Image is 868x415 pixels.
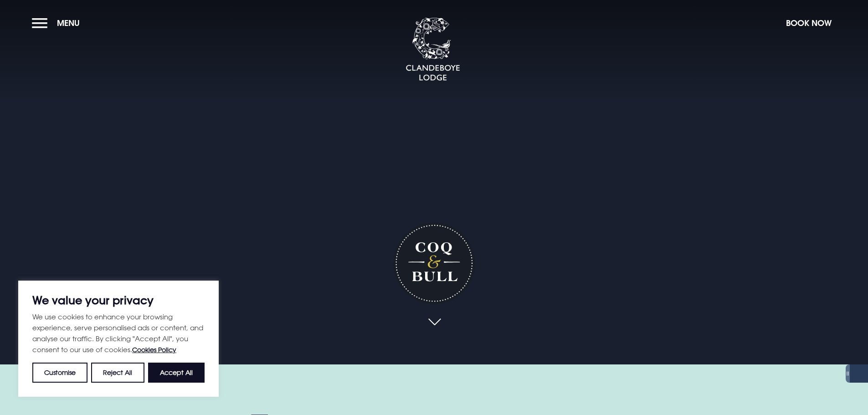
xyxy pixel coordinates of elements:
p: We value your privacy [32,295,205,306]
button: Accept All [148,363,205,383]
button: Reject All [91,363,144,383]
img: Clandeboye Lodge [406,18,460,82]
p: We use cookies to enhance your browsing experience, serve personalised ads or content, and analys... [32,311,205,355]
h1: Coq & Bull [393,222,475,304]
button: Customise [32,363,87,383]
div: We value your privacy [18,281,219,397]
button: Book Now [781,13,836,33]
span: Menu [57,18,80,28]
a: Cookies Policy [132,346,176,354]
button: Menu [32,13,84,33]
